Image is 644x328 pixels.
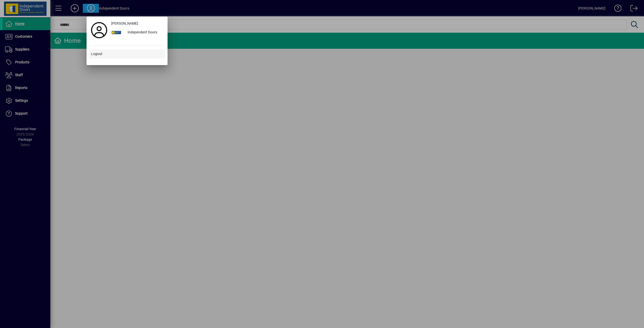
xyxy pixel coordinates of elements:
button: Independent Doors [109,28,165,37]
a: Profile [89,26,109,35]
button: Logout [89,50,165,59]
a: [PERSON_NAME] [109,19,165,28]
span: [PERSON_NAME] [111,21,138,26]
span: Logout [91,51,102,57]
div: Independent Doors [124,28,165,37]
